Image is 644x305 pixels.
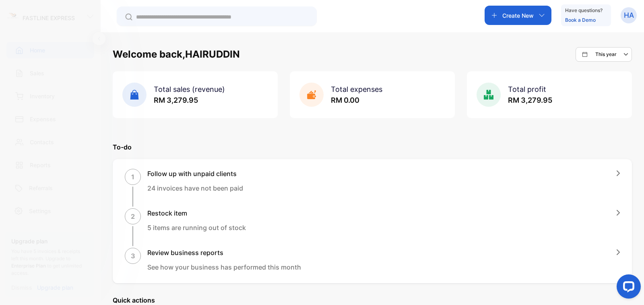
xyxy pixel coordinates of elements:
p: Settings [29,207,51,215]
span: Enterprise Plan [11,263,46,269]
p: Upgrade plan [11,237,88,245]
p: Sales [30,69,44,77]
p: Referrals [29,184,53,192]
p: This year [595,51,617,58]
p: To-do [113,142,632,152]
a: Book a Demo [565,17,596,23]
p: Expenses [30,115,56,123]
p: 5 items are running out of stock [147,223,246,232]
img: logo [6,10,19,23]
span: RM 0.00 [331,96,359,104]
p: You have 5 invoices & receipts left this month. [11,248,88,277]
p: See how your business has performed this month [147,262,301,272]
p: 24 invoices have not been paid [147,183,243,193]
span: Total expenses [331,85,382,93]
p: Have questions? [565,6,603,15]
p: Home [30,46,45,54]
p: Contacts [30,138,54,146]
button: This year [576,47,632,62]
h1: Restock item [147,208,246,218]
p: Inventory [30,92,55,100]
span: RM 3,279.95 [508,96,552,104]
span: RM 3,279.95 [154,96,198,104]
p: Dismiss [11,283,32,292]
a: Upgrade plan [32,283,73,292]
p: HA [624,10,634,21]
button: Create New [485,6,551,25]
p: 1 [131,172,134,182]
span: Total profit [508,85,546,93]
h1: Follow up with unpaid clients [147,169,243,178]
p: Reports [30,161,51,169]
h1: Review business reports [147,248,301,257]
span: Total sales (revenue) [154,85,225,93]
p: Quick actions [113,295,632,305]
span: Upgrade to to get unlimited access. [11,255,82,276]
p: 3 [131,251,135,261]
iframe: LiveChat chat widget [610,271,644,305]
button: HA [621,6,637,25]
p: Upgrade plan [37,283,73,292]
h1: Welcome back, HAIRUDDIN [113,47,240,62]
p: 2 [131,212,135,221]
p: FASTLINE EXPRESS [23,14,75,22]
p: Create New [502,11,534,20]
